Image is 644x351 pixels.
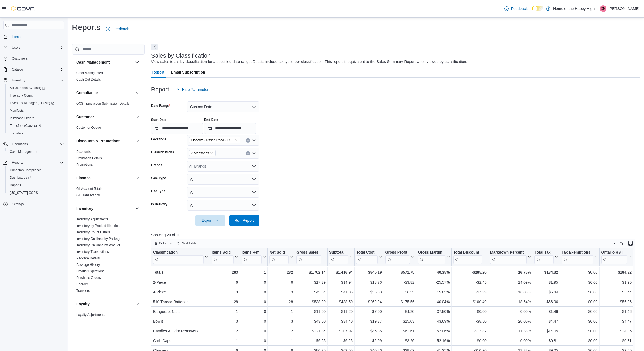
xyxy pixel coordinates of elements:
button: Clear input [246,138,250,143]
span: Inventory Manager (Classic) [8,100,64,106]
span: Product Expirations [76,269,104,273]
div: 6 [269,279,293,286]
div: Subtotal [329,250,348,255]
div: $845.19 [356,269,382,276]
div: $18.76 [356,279,382,286]
nav: Complex example [3,31,64,222]
span: Catalog [12,67,23,72]
div: Finance [72,186,145,201]
a: Reports [8,182,23,188]
span: Canadian Compliance [10,168,42,172]
button: Net Sold [269,250,293,264]
div: 0 [242,299,266,305]
div: Total Cost [356,250,377,264]
span: Discounts [76,150,91,154]
a: Cash Out Details [76,78,101,81]
button: Remove Oshawa - Ritson Road - Friendly Stranger from selection in this group [235,138,238,142]
button: Gross Profit [385,250,414,264]
button: Customers [1,55,66,62]
button: Total Cost [356,250,382,264]
span: Columns [159,241,172,246]
div: $0.00 [562,279,597,286]
button: Loyalty [76,301,133,307]
button: Cash Management [134,59,140,65]
button: Run Report [229,215,259,226]
button: Users [1,44,66,51]
button: Finance [76,175,133,181]
a: Manifests [8,107,26,114]
span: Cash Management [76,71,104,75]
a: Inventory Manager (Classic) [5,99,66,107]
label: Locations [151,137,167,141]
a: Feedback [104,24,131,34]
span: Purchase Orders [10,116,34,120]
span: [US_STATE] CCRS [10,191,38,195]
span: Inventory On Hand by Product [76,243,120,247]
div: -$3.82 [385,279,414,286]
span: Canadian Compliance [8,167,64,173]
h3: Cash Management [76,59,110,65]
button: Cash Management [5,148,66,155]
button: Open list of options [252,138,256,143]
button: Subtotal [329,250,353,264]
button: Clear input [246,151,250,155]
h1: Reports [72,22,100,33]
div: 16.76% [490,269,531,276]
span: Settings [10,200,64,207]
span: Reorder [76,282,88,286]
div: $5.44 [601,289,632,295]
button: Canadian Compliance [5,166,66,174]
h3: Report [151,86,169,93]
label: End Date [204,118,218,122]
button: All [187,174,259,185]
div: -$2.45 [453,279,486,286]
div: 28 [269,299,293,305]
button: Open list of options [252,151,256,155]
button: Open list of options [252,164,256,168]
span: CN [601,5,605,12]
div: Items Sold [212,250,234,264]
div: $1,416.94 [329,269,353,276]
span: Inventory Count Details [76,230,110,234]
div: Items Sold [212,250,234,255]
div: Items Ref [242,250,262,255]
div: Totals [153,269,208,276]
a: Inventory by Product Historical [76,224,120,228]
input: Dark Mode [532,6,543,11]
span: Operations [12,142,28,146]
span: Accessories [189,150,216,156]
a: Dashboards [8,174,34,181]
a: Inventory Manager (Classic) [8,100,57,106]
div: Net Sold [269,250,289,264]
div: $1.95 [534,279,558,286]
div: View sales totals by classification for a specified date range. Details include tax types per cla... [151,59,467,65]
span: Cash Out Details [76,77,101,82]
label: Brands [151,163,162,167]
button: Total Tax [534,250,558,264]
a: Cash Management [8,148,39,155]
div: Cassy Newton [600,5,606,12]
a: Customer Queue [76,126,101,130]
button: All [187,200,259,211]
a: Feedback [502,3,530,14]
div: Total Tax [534,250,554,255]
p: Showing 20 of 20 [151,232,640,238]
h3: Compliance [76,90,98,95]
button: Inventory [76,206,133,211]
div: $1,702.14 [296,269,326,276]
span: Inventory [10,77,64,84]
span: Package Details [76,256,100,260]
h3: Inventory [76,206,93,211]
a: Inventory Adjustments [76,217,108,221]
div: $17.39 [296,279,326,286]
p: Home of the Happy High [553,5,595,12]
span: Sort fields [182,241,196,246]
button: Columns [151,240,174,247]
h3: Finance [76,175,91,181]
button: Hide Parameters [173,84,213,95]
span: Hide Parameters [182,87,210,92]
button: Discounts & Promotions [76,138,133,144]
button: Reports [10,159,25,166]
button: Purchase Orders [5,114,66,122]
